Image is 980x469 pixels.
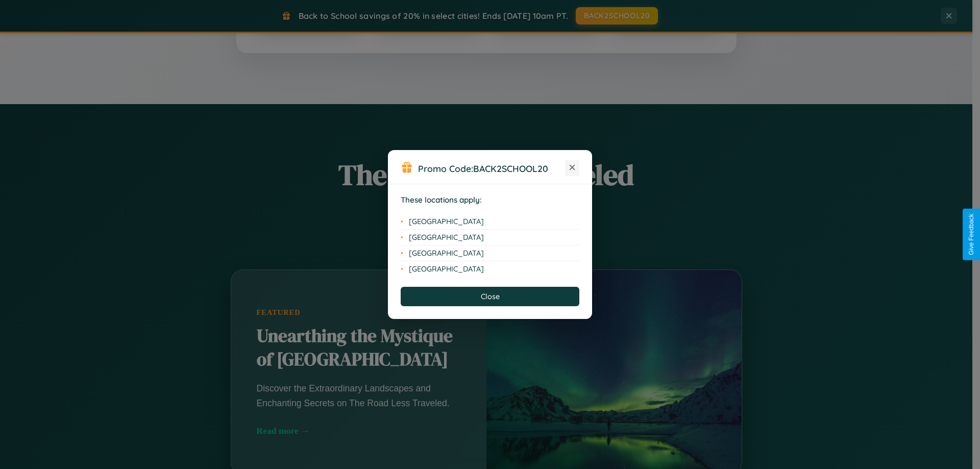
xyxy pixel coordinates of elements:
b: BACK2SCHOOL20 [473,163,548,174]
button: Close [401,287,579,306]
div: Give Feedback [968,214,975,255]
li: [GEOGRAPHIC_DATA] [401,261,579,277]
li: [GEOGRAPHIC_DATA] [401,245,579,261]
h3: Promo Code: [418,163,565,174]
strong: These locations apply: [401,195,482,205]
li: [GEOGRAPHIC_DATA] [401,230,579,245]
li: [GEOGRAPHIC_DATA] [401,214,579,230]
